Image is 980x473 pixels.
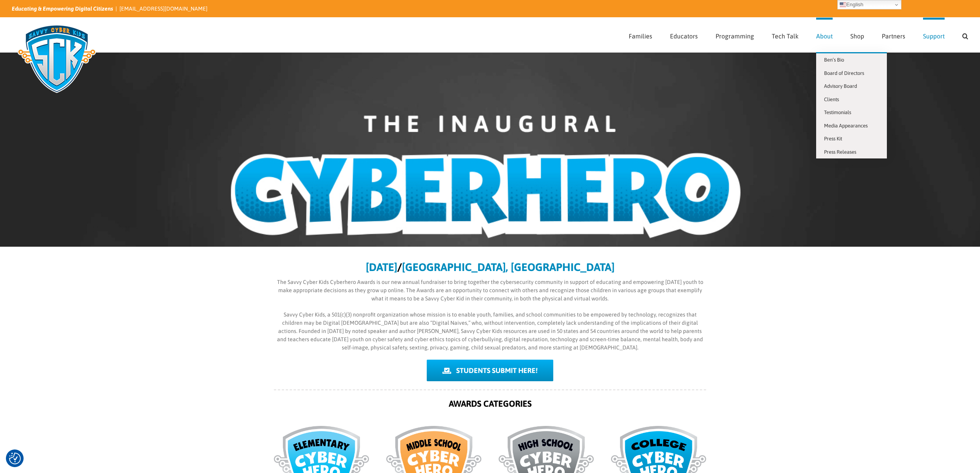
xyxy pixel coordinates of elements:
a: Press Kit [816,132,887,146]
span: Press Kit [824,136,842,142]
span: Educators [670,33,698,39]
a: Support [923,18,945,52]
img: en [840,2,846,8]
strong: AWARDS CATEGORIES [449,398,532,409]
a: Press Releases [816,146,887,159]
span: About [816,33,833,39]
a: Educators [670,18,698,52]
a: Shop [850,18,864,52]
span: Clients [824,96,839,102]
p: Savvy Cyber Kids, a 501(c)(3) nonprofit organization whose mission is to enable youth, families, ... [274,311,706,352]
a: Board of Directors [816,67,887,80]
a: Ben’s Bio [816,53,887,67]
span: Shop [850,33,864,39]
button: Consent Preferences [9,453,21,464]
span: Tech Talk [772,33,798,39]
span: Ben’s Bio [824,57,844,63]
span: STUDENTS SUBMIT HERE! [456,366,538,375]
a: Search [962,18,968,52]
span: Press Releases [824,149,856,155]
b: [GEOGRAPHIC_DATA], [GEOGRAPHIC_DATA] [402,261,615,273]
a: Programming [716,18,754,52]
span: Advisory Board [824,83,857,89]
img: Revisit consent button [9,453,21,464]
b: / [397,261,402,273]
span: Board of Directors [824,70,864,76]
a: Advisory Board [816,80,887,93]
nav: Main Menu [629,18,968,52]
i: Educating & Empowering Digital Citizens [12,5,113,12]
a: Media Appearances [816,119,887,133]
span: Testimonials [824,109,851,115]
span: Programming [716,33,754,39]
a: Clients [816,93,887,106]
p: The Savvy Cyber Kids Cyberhero Awards is our new annual fundraiser to bring together the cybersec... [274,278,706,303]
b: [DATE] [366,261,397,273]
span: Families [629,33,652,39]
a: [EMAIL_ADDRESS][DOMAIN_NAME] [119,5,207,12]
img: Savvy Cyber Kids Logo [12,20,102,98]
a: Partners [882,18,905,52]
span: Support [923,33,945,39]
span: Partners [882,33,905,39]
a: STUDENTS SUBMIT HERE! [427,360,554,381]
span: Media Appearances [824,123,868,129]
a: Tech Talk [772,18,798,52]
a: Families [629,18,652,52]
a: About [816,18,833,52]
a: Testimonials [816,106,887,119]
